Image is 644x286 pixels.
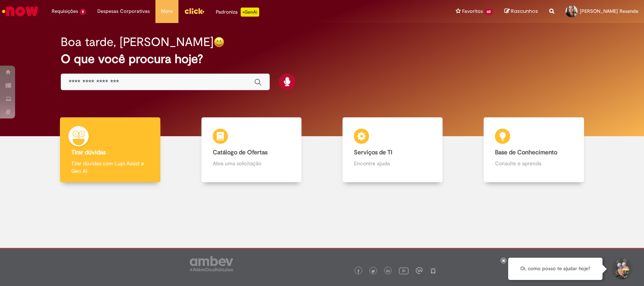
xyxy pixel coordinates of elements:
b: Catálogo de Ofertas [213,149,267,156]
span: 8 [80,9,86,15]
span: Requisições [52,8,78,15]
span: [PERSON_NAME] Resende [580,8,638,14]
img: logo_footer_naosei.png [430,267,437,274]
div: Padroniza [216,8,259,17]
b: Serviços de TI [354,149,392,156]
span: 60 [484,9,493,15]
a: Base de Conhecimento Consulte e aprenda [463,117,604,183]
span: Favoritos [462,8,483,15]
p: Consulte e aprenda [495,160,572,167]
a: Catálogo de Ofertas Abra uma solicitação [181,117,322,183]
b: Tirar dúvidas [71,149,106,156]
img: happy-face.png [214,37,224,48]
img: click_logo_yellow_360x200.png [184,5,204,17]
p: Tirar dúvidas com Lupi Assist e Gen Ai [71,160,149,175]
h2: O que você procura hoje? [61,52,583,66]
span: Rascunhos [511,8,538,15]
img: ServiceNow [1,4,40,19]
a: Tirar dúvidas Tirar dúvidas com Lupi Assist e Gen Ai [40,117,181,183]
img: logo_footer_linkedin.png [386,269,390,274]
div: Oi, como posso te ajudar hoje? [508,258,603,280]
img: logo_footer_workplace.png [416,267,423,274]
img: logo_footer_youtube.png [399,266,409,275]
p: +GenAi [241,8,259,17]
p: Encontre ajuda [354,160,431,167]
img: logo_footer_ambev_rotulo_gray.png [190,256,233,271]
span: Despesas Corporativas [97,8,150,15]
span: More [161,8,173,15]
img: logo_footer_twitter.png [371,269,375,273]
button: Iniciar Conversa de Suporte [610,258,633,280]
h2: Boa tarde, [PERSON_NAME] [61,35,214,49]
b: Base de Conhecimento [495,149,557,156]
img: logo_footer_facebook.png [357,269,360,273]
a: Rascunhos [504,8,538,15]
p: Abra uma solicitação [213,160,290,167]
a: Serviços de TI Encontre ajuda [322,117,463,183]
